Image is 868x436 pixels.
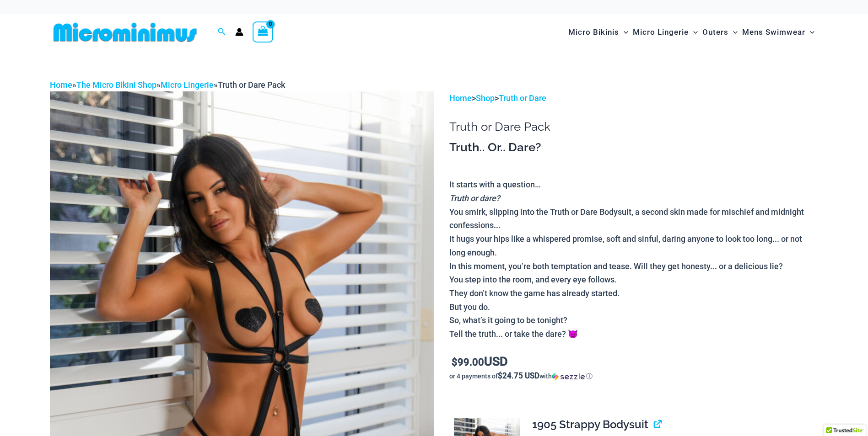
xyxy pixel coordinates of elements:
[449,355,818,369] p: USD
[449,372,818,381] div: or 4 payments of$24.75 USDwithSezzle Click to learn more about Sezzle
[449,193,500,203] i: Truth or dare?
[449,91,818,105] p: > >
[253,21,274,43] a: View Shopping Cart, empty
[702,21,728,44] span: Outers
[689,21,698,44] span: Menu Toggle
[700,18,740,46] a: OutersMenu ToggleMenu Toggle
[619,21,628,44] span: Menu Toggle
[50,22,200,43] img: MM SHOP LOGO FLAT
[449,120,818,134] h1: Truth or Dare Pack
[631,18,700,46] a: Micro LingerieMenu ToggleMenu Toggle
[566,18,631,46] a: Micro BikinisMenu ToggleMenu Toggle
[742,21,805,44] span: Mens Swimwear
[498,371,539,380] span: $24.75 USD
[452,356,484,368] bdi: 99.00
[50,80,285,90] span: » » »
[218,80,285,90] span: Truth or Dare Pack
[235,28,243,36] a: Account icon link
[50,80,72,90] a: Home
[449,140,818,155] h3: Truth.. Or.. Dare?
[728,21,738,44] span: Menu Toggle
[449,178,818,340] p: It starts with a question… You smirk, slipping into the Truth or Dare Bodysuit, a second skin mad...
[499,93,546,103] a: Truth or Dare
[805,21,814,44] span: Menu Toggle
[552,372,585,381] img: Sezzle
[218,27,226,38] a: Search icon link
[740,18,817,46] a: Mens SwimwearMenu ToggleMenu Toggle
[452,356,458,368] span: $
[532,418,648,431] span: 1905 Strappy Bodysuit
[565,17,819,48] nav: Site Navigation
[476,93,495,103] a: Shop
[161,80,214,90] a: Micro Lingerie
[633,21,689,44] span: Micro Lingerie
[76,80,156,90] a: The Micro Bikini Shop
[449,93,472,103] a: Home
[449,372,818,381] div: or 4 payments of with
[568,21,619,44] span: Micro Bikinis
